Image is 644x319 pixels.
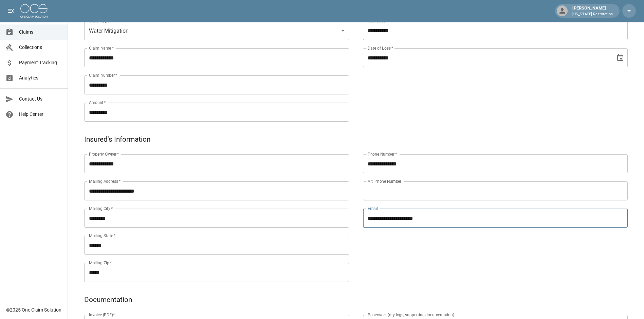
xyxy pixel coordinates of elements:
[19,111,62,118] span: Help Center
[89,260,112,266] label: Mailing Zip
[368,151,397,157] label: Phone Number
[89,312,115,318] label: Invoice (PDF)*
[4,4,18,18] button: open drawer
[572,12,613,17] p: [US_STATE] Restoration
[19,44,62,51] span: Collections
[613,51,627,65] button: Choose date, selected date is Jul 7, 2025
[19,74,62,82] span: Analytics
[19,59,62,66] span: Payment Tracking
[6,306,61,313] div: © 2025 One Claim Solution
[89,72,117,78] label: Claim Number
[89,233,115,238] label: Mailing State
[19,29,62,36] span: Claims
[570,5,615,17] div: [PERSON_NAME]
[368,206,378,211] label: Email
[84,21,349,40] div: Water Mitigation
[89,206,113,211] label: Mailing City
[89,178,121,184] label: Mailing Address
[89,100,106,105] label: Amount
[368,45,393,51] label: Date of Loss
[368,178,401,184] label: Alt. Phone Number
[368,312,454,318] label: Paperwork (dry logs, supporting documentation)
[89,45,114,51] label: Claim Name
[19,95,62,103] span: Contact Us
[20,4,48,18] img: ocs-logo-white-transparent.png
[89,151,119,157] label: Property Owner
